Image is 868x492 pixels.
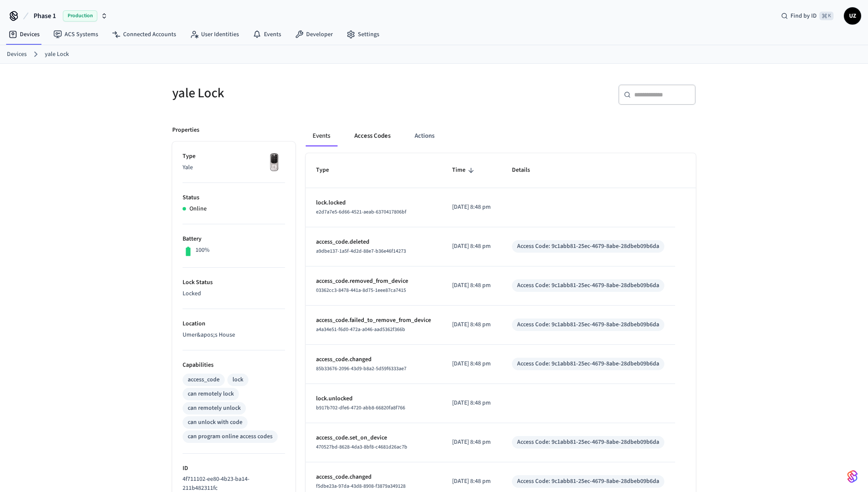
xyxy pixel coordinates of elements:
[316,443,407,451] span: 470527bd-8628-4da3-8bf8-c4681d26ac7b
[316,208,406,216] span: e2d7a7e5-6d66-4521-aeab-6370417806bf
[316,394,431,403] p: lock.unlocked
[452,359,491,368] p: [DATE] 8:48 pm
[452,477,491,486] p: [DATE] 8:48 pm
[46,27,105,42] a: ACS Systems
[517,359,659,368] div: Access Code: 9c1abb81-25ec-4679-8abe-28dbeb09b6da
[45,50,69,59] a: yale Lock
[188,390,234,399] div: can remotely lock
[316,277,431,286] p: access_code.removed_from_device
[845,8,860,24] span: UZ
[306,126,337,146] button: Events
[172,84,429,102] h5: yale Lock
[512,164,541,177] span: Details
[316,198,431,207] p: lock.locked
[316,248,406,255] span: a9dbe137-1a5f-4d2d-88e7-b36e46f14273
[408,126,441,146] button: Actions
[288,27,340,42] a: Developer
[188,418,242,427] div: can unlock with code
[183,152,285,161] p: Type
[340,27,386,42] a: Settings
[316,287,406,294] span: 03362cc3-8478-441a-8d75-1eee87ca7415
[847,470,858,483] img: SeamLogoGradient.69752ec5.svg
[316,404,405,412] span: b917b702-dfe6-4720-abb8-66820fa8f766
[183,331,285,340] p: Umer&apos;s House
[316,238,431,247] p: access_code.deleted
[517,281,659,290] div: Access Code: 9c1abb81-25ec-4679-8abe-28dbeb09b6da
[183,289,285,298] p: Locked
[517,477,659,486] div: Access Code: 9c1abb81-25ec-4679-8abe-28dbeb09b6da
[452,242,491,251] p: [DATE] 8:48 pm
[306,126,696,146] div: ant example
[263,152,285,173] img: Yale Assure Touchscreen Wifi Smart Lock, Satin Nickel, Front
[316,365,406,372] span: 85b33676-2096-43d9-b8a2-5d59f6333ae7
[183,235,285,244] p: Battery
[188,375,220,384] div: access_code
[2,27,46,42] a: Devices
[183,163,285,172] p: Yale
[183,361,285,370] p: Capabilities
[774,8,840,24] div: Find by ID⌘ K
[189,204,207,214] p: Online
[790,12,817,20] span: Find by ID
[517,242,659,251] div: Access Code: 9c1abb81-25ec-4679-8abe-28dbeb09b6da
[34,11,56,21] span: Phase 1
[316,355,431,364] p: access_code.changed
[452,164,477,177] span: Time
[232,375,243,384] div: lock
[452,320,491,329] p: [DATE] 8:48 pm
[316,316,431,325] p: access_code.failed_to_remove_from_device
[63,10,97,22] span: Production
[7,50,27,59] a: Devices
[452,399,491,408] p: [DATE] 8:48 pm
[183,27,246,42] a: User Identities
[316,483,406,490] span: f5dbe23a-97da-43d8-8908-f3879a349128
[517,320,659,329] div: Access Code: 9c1abb81-25ec-4679-8abe-28dbeb09b6da
[452,281,491,290] p: [DATE] 8:48 pm
[183,278,285,287] p: Lock Status
[195,246,210,255] p: 100%
[316,473,431,482] p: access_code.changed
[183,193,285,202] p: Status
[188,404,241,413] div: can remotely unlock
[183,319,285,328] p: Location
[452,438,491,447] p: [DATE] 8:48 pm
[188,432,273,441] div: can program online access codes
[183,464,285,473] p: ID
[172,126,199,135] p: Properties
[819,12,834,20] span: ⌘ K
[517,438,659,447] div: Access Code: 9c1abb81-25ec-4679-8abe-28dbeb09b6da
[246,27,288,42] a: Events
[316,164,340,177] span: Type
[105,27,183,42] a: Connected Accounts
[316,326,405,333] span: a4a34e51-f6d0-472a-a046-aad5362f366b
[316,433,431,442] p: access_code.set_on_device
[844,7,861,25] button: UZ
[347,126,397,146] button: Access Codes
[452,203,491,212] p: [DATE] 8:48 pm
